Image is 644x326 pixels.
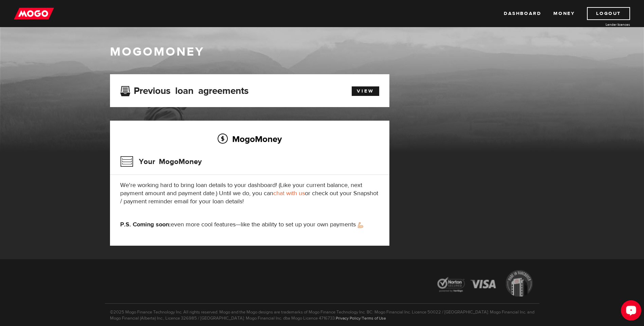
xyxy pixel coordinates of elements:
p: We're working hard to bring loan details to your dashboard! (Like your current balance, next paym... [120,181,379,206]
a: Dashboard [504,7,541,20]
p: even more cool features—like the ability to set up your own payments [120,221,379,229]
img: strong arm emoji [358,222,363,228]
h3: Your MogoMoney [120,153,202,170]
iframe: LiveChat chat widget [615,298,644,326]
a: Logout [587,7,630,20]
h1: MogoMoney [110,45,534,59]
h3: Previous loan agreements [120,85,249,94]
a: Privacy Policy [336,315,361,321]
strong: P.S. Coming soon: [120,221,171,228]
a: Money [553,7,575,20]
img: mogo_logo-11ee424be714fa7cbb0f0f49df9e16ec.png [14,7,54,20]
p: ©2025 Mogo Finance Technology Inc. All rights reserved. Mogo and the Mogo designs are trademarks ... [105,303,539,321]
a: chat with us [273,189,305,197]
img: legal-icons-92a2ffecb4d32d839781d1b4e4802d7b.png [431,265,539,303]
a: Lender licences [579,22,630,27]
a: View [352,86,379,96]
h2: MogoMoney [120,132,379,146]
a: Terms of Use [362,315,386,321]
